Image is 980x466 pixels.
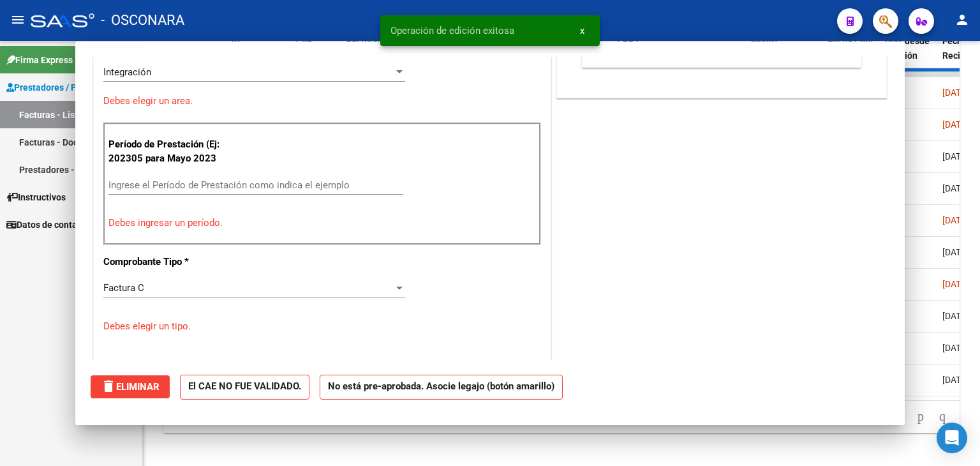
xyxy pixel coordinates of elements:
[10,12,26,27] mat-icon: menu
[942,247,969,257] span: [DATE]
[880,27,937,84] datatable-header-cell: Días desde Emisión
[108,137,237,166] p: Período de Prestación (Ej: 202305 para Mayo 2023
[103,282,144,294] span: Factura C
[103,66,151,78] span: Integración
[942,343,969,353] span: [DATE]
[942,87,969,98] span: [DATE]
[91,375,170,398] button: Eliminar
[942,36,978,61] span: Fecha Recibido
[942,119,969,130] span: [DATE]
[885,36,930,61] span: Días desde Emisión
[942,151,969,162] span: [DATE]
[101,6,184,34] span: - OSCONARA
[6,190,66,204] span: Instructivos
[103,94,541,109] p: Debes elegir un area.
[942,311,969,321] span: [DATE]
[320,375,563,400] strong: No está pre-aprobada. Asocie legajo (botón amarillo)
[108,216,536,230] p: Debes ingresar un período.
[570,19,595,42] button: x
[6,80,122,94] span: Prestadores / Proveedores
[580,25,584,36] span: x
[942,279,969,289] span: [DATE]
[6,218,90,232] span: Datos de contacto
[103,319,541,334] p: Debes elegir un tipo.
[954,12,970,27] mat-icon: person
[942,215,969,225] span: [DATE]
[937,423,967,453] div: Open Intercom Messenger
[101,381,160,393] span: Eliminar
[390,24,514,37] span: Operación de edición exitosa
[103,255,235,269] p: Comprobante Tipo *
[180,375,309,400] strong: El CAE NO FUE VALIDADO.
[101,379,116,394] mat-icon: delete
[6,53,73,67] span: Firma Express
[942,375,969,385] span: [DATE]
[942,183,969,193] span: [DATE]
